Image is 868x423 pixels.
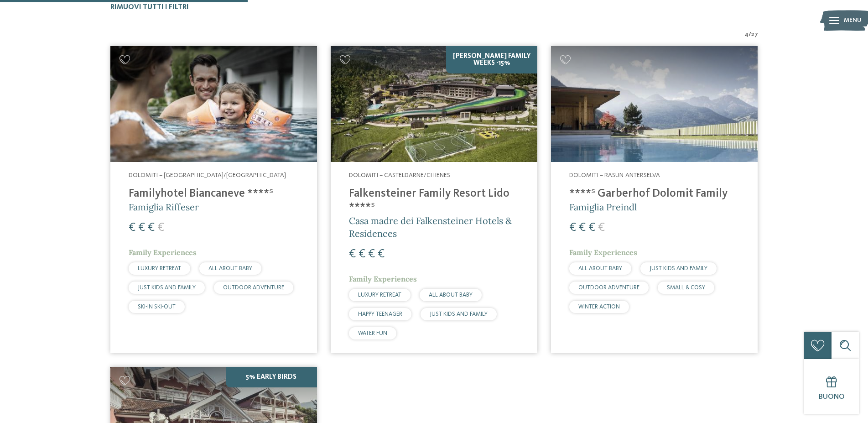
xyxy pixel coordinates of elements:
img: Cercate un hotel per famiglie? Qui troverete solo i migliori! [551,46,758,162]
span: JUST KIDS AND FAMILY [430,311,488,317]
span: LUXURY RETREAT [138,266,181,272]
h4: ****ˢ Garberhof Dolomit Family [569,187,739,201]
span: € [157,222,164,234]
span: JUST KIDS AND FAMILY [650,266,707,272]
span: 27 [751,30,758,39]
span: Casa madre dei Falkensteiner Hotels & Residences [349,215,512,239]
a: Cercate un hotel per famiglie? Qui troverete solo i migliori! Dolomiti – Rasun-Anterselva ****ˢ G... [551,46,758,353]
a: Cercate un hotel per famiglie? Qui troverete solo i migliori! [PERSON_NAME] Family Weeks -15% Dol... [331,46,537,353]
span: OUTDOOR ADVENTURE [223,285,284,291]
span: ALL ABOUT BABY [578,266,622,272]
span: € [349,248,356,260]
span: € [569,222,576,234]
span: / [748,30,751,39]
span: HAPPY TEENAGER [358,311,402,317]
span: WATER FUN [358,330,387,336]
span: Famiglia Preindl [569,201,637,213]
span: € [588,222,595,234]
span: 4 [744,30,748,39]
img: Cercate un hotel per famiglie? Qui troverete solo i migliori! [110,46,317,162]
span: LUXURY RETREAT [358,292,401,298]
span: Famiglia Riffeser [129,201,199,213]
span: € [359,248,365,260]
a: Buono [804,359,859,414]
span: WINTER ACTION [578,304,620,310]
span: € [368,248,375,260]
span: € [129,222,135,234]
span: SKI-IN SKI-OUT [138,304,176,310]
span: ALL ABOUT BABY [208,266,252,272]
span: Dolomiti – Casteldarne/Chienes [349,172,450,178]
a: Cercate un hotel per famiglie? Qui troverete solo i migliori! Dolomiti – [GEOGRAPHIC_DATA]/[GEOGR... [110,46,317,353]
span: Dolomiti – Rasun-Anterselva [569,172,660,178]
span: Family Experiences [129,248,197,257]
span: ALL ABOUT BABY [429,292,473,298]
span: € [598,222,605,234]
img: Cercate un hotel per famiglie? Qui troverete solo i migliori! [331,46,537,162]
span: OUTDOOR ADVENTURE [578,285,639,291]
h4: Familyhotel Biancaneve ****ˢ [129,187,299,201]
span: € [378,248,385,260]
span: Family Experiences [349,274,417,283]
span: Dolomiti – [GEOGRAPHIC_DATA]/[GEOGRAPHIC_DATA] [129,172,286,178]
span: Buono [819,393,845,401]
h4: Falkensteiner Family Resort Lido ****ˢ [349,187,519,214]
span: € [138,222,145,234]
span: SMALL & COSY [667,285,705,291]
span: € [148,222,155,234]
span: JUST KIDS AND FAMILY [138,285,196,291]
span: € [579,222,586,234]
span: Rimuovi tutti i filtri [110,4,189,11]
span: Family Experiences [569,248,637,257]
